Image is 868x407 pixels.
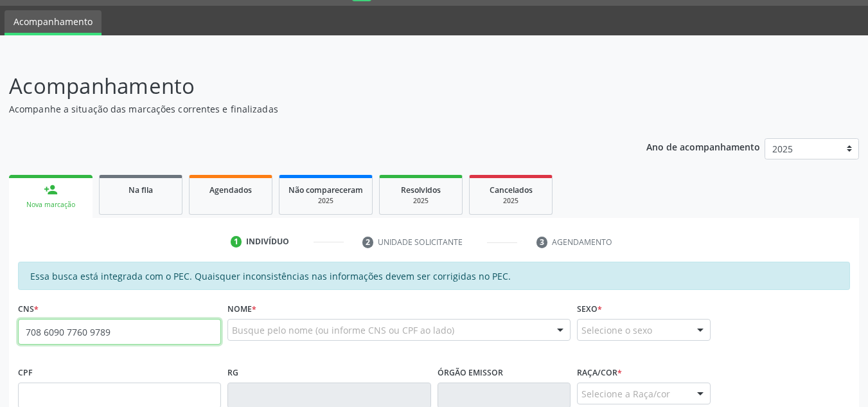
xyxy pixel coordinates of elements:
[646,138,760,154] p: Ano de acompanhamento
[18,262,850,290] div: Essa busca está integrada com o PEC. Quaisquer inconsistências nas informações devem ser corrigid...
[581,323,652,337] span: Selecione o sexo
[128,185,153,195] span: Na fila
[4,10,102,35] a: Acompanhamento
[490,185,533,195] span: Cancelados
[246,236,289,248] div: Indivíduo
[401,185,441,195] span: Resolvidos
[479,196,543,206] div: 2025
[581,387,670,401] span: Selecione a Raça/cor
[9,70,604,102] p: Acompanhamento
[288,196,363,206] div: 2025
[209,185,252,195] span: Agendados
[44,183,58,197] div: person_add
[227,363,238,383] label: RG
[232,323,454,337] span: Busque pelo nome (ou informe CNS ou CPF ao lado)
[231,236,242,248] div: 1
[288,185,363,195] span: Não compareceram
[9,102,604,116] p: Acompanhe a situação das marcações correntes e finalizadas
[389,196,453,206] div: 2025
[438,363,503,383] label: Órgão emissor
[227,299,256,319] label: Nome
[18,200,84,210] div: Nova marcação
[577,363,622,383] label: Raça/cor
[18,299,39,319] label: CNS
[577,299,602,319] label: Sexo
